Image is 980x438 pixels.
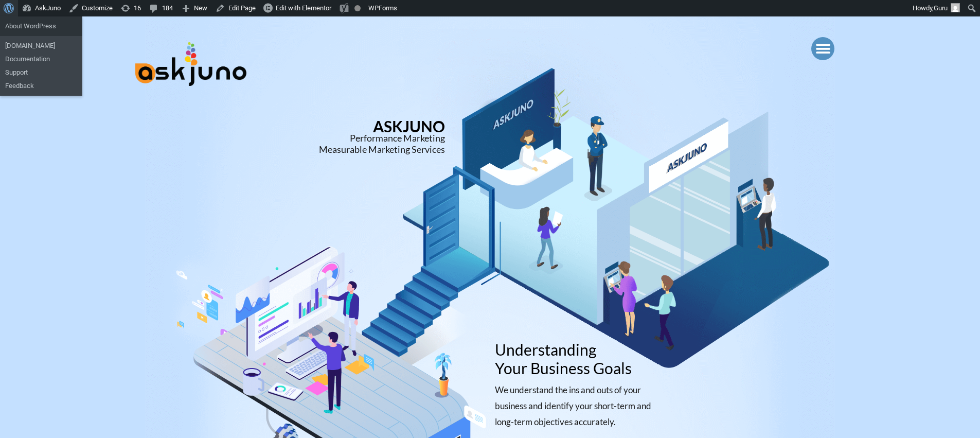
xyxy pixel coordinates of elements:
div: Menu Toggle [811,37,834,60]
h1: ASKJUNO [221,117,444,135]
div: Performance Marketing Measurable Marketing Services [221,133,444,155]
span: Guru [934,4,948,12]
h2: Understanding Your Business Goals [495,340,670,377]
span: Edit with Elementor [276,4,331,12]
span: We understand the ins and outs of your business and identify your short-term and long-term object... [495,384,651,427]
